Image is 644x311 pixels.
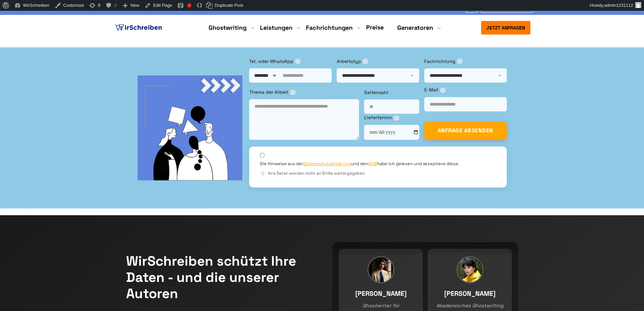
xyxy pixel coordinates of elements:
div: Focus keyphrase not set [187,3,191,7]
a: Ghostwriting [209,24,246,32]
h3: [PERSON_NAME] [346,289,415,299]
h2: WirSchreiben schützt Ihre Daten - und die unserer Autoren [126,253,312,302]
span: ⓘ [440,87,446,93]
label: Fachrichtung [424,58,507,65]
span: ⓘ [363,59,368,64]
button: Jetzt anfragen [481,21,530,35]
label: Tel. oder WhatsApp [249,58,332,65]
a: AGB [368,161,377,166]
label: Liefertermin [364,114,419,121]
a: Generatoren [397,24,433,32]
span: admin1231112 [604,3,633,8]
span: ⓘ [295,59,301,64]
a: Datenschutzerklärung [303,161,351,166]
label: Seitenzahl [364,89,419,96]
label: Thema der Arbeit [249,88,359,96]
img: logo ghostwriter-österreich [114,23,163,33]
a: Leistungen [260,24,292,32]
a: Preise [366,23,384,31]
label: E-Mail [424,86,507,93]
span: ⓘ [394,115,399,120]
label: Arbeitstyp [337,58,419,65]
span: ⓘ [457,59,462,64]
span: ⓘ [260,171,265,176]
a: Fachrichtungen [306,24,353,32]
span: ⓘ [290,89,295,95]
div: Ihre Daten werden nicht an Dritte weitergegeben. [260,170,496,177]
label: Die Hinweise aus der und den habe ich gelesen und akzeptiere diese. [260,161,459,167]
button: ANFRAGE ABSENDEN [424,121,507,140]
h3: [PERSON_NAME] [435,289,504,299]
img: bg [138,75,242,180]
